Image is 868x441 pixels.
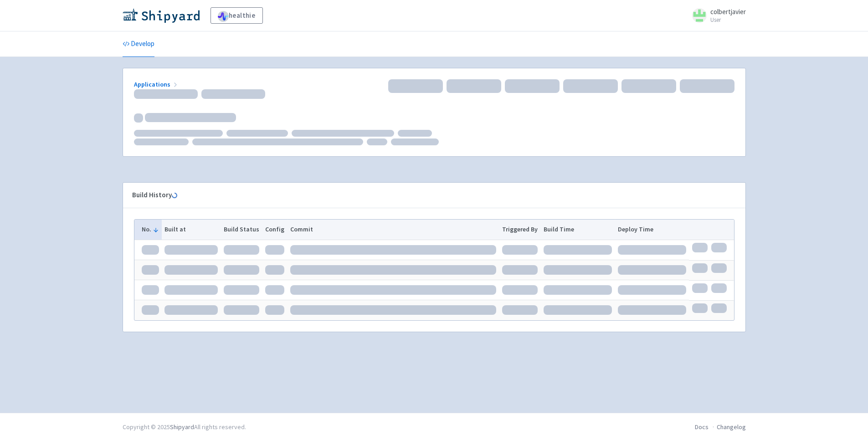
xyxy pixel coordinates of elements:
a: Develop [123,31,154,57]
a: Changelog [717,423,746,431]
small: User [710,17,746,23]
th: Build Status [221,220,262,240]
a: healthie [211,7,263,24]
th: Built at [162,220,221,240]
div: Build History [132,190,722,200]
a: Shipyard [170,423,194,431]
th: Triggered By [499,220,541,240]
th: Config [262,220,287,240]
a: Applications [134,80,179,88]
span: colbertjavier [710,7,746,16]
th: Commit [287,220,499,240]
a: Docs [695,423,709,431]
th: Deploy Time [615,220,689,240]
button: No. [142,225,159,234]
a: colbertjavier User [687,8,746,23]
div: Copyright © 2025 All rights reserved. [123,422,246,432]
img: Shipyard logo [123,8,200,23]
th: Build Time [541,220,615,240]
